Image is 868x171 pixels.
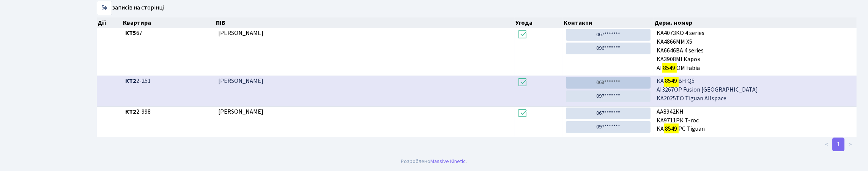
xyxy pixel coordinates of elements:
[563,17,654,28] th: Контакти
[125,29,212,38] span: 67
[218,77,263,85] span: [PERSON_NAME]
[431,157,466,165] a: Massive Kinetic
[215,17,515,28] th: ПІБ
[125,77,136,85] b: КТ2
[97,1,112,15] select: записів на сторінці
[218,108,263,116] span: [PERSON_NAME]
[401,157,467,166] div: Розроблено .
[122,17,215,28] th: Квартира
[125,77,212,85] span: 2-251
[125,108,136,116] b: КТ2
[657,77,854,103] span: КА ВН Q5 AI3267OP Fusion [GEOGRAPHIC_DATA] KA2025TO Tiguan Allspace
[657,29,854,72] span: KA4073KO 4 series KA4866MM X5 KA6646BA 4 series KA3908МI Карок AI OM Fabia
[664,76,678,86] mark: 8549
[664,123,678,134] mark: 8549
[832,138,844,151] a: 1
[515,17,563,28] th: Угода
[654,17,857,28] th: Держ. номер
[662,63,676,73] mark: 8549
[218,29,263,37] span: [PERSON_NAME]
[125,108,212,116] span: 2-998
[125,29,136,37] b: КТ5
[97,17,122,28] th: Дії
[657,108,854,134] span: АА8942КН КА9711РК T-roc KA PC Tiguan
[97,1,164,15] label: записів на сторінці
